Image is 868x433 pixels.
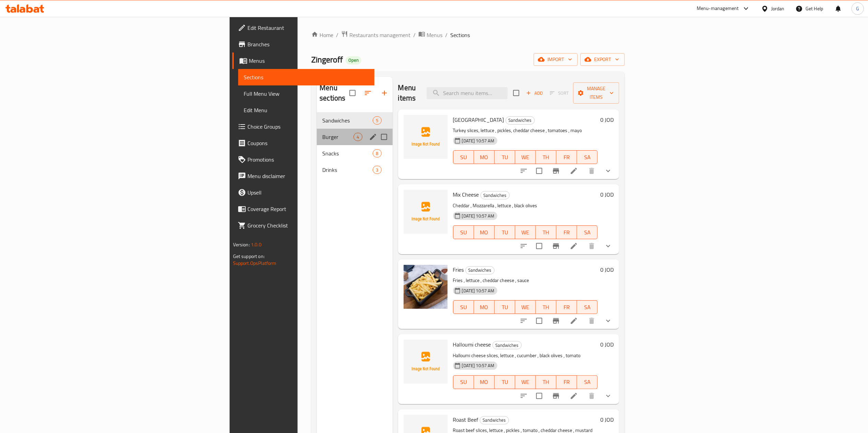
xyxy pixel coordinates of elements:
[345,86,360,100] span: Select all sections
[604,392,612,400] svg: Show Choices
[404,265,448,309] img: Fries
[600,238,616,254] button: show more
[247,155,369,164] span: Promotions
[232,135,374,151] a: Coupons
[497,227,512,237] span: TU
[697,4,739,13] div: Menu-management
[238,85,374,102] a: Full Menu View
[495,300,515,314] button: TU
[474,225,495,239] button: MO
[516,238,532,254] button: sort-choices
[583,388,600,404] button: delete
[322,116,373,125] span: Sandwiches
[577,150,598,164] button: SA
[600,388,616,404] button: show more
[453,115,504,125] span: [GEOGRAPHIC_DATA]
[556,375,577,389] button: FR
[539,302,554,312] span: TH
[518,302,533,312] span: WE
[453,201,598,210] p: Cheddar , Mozzarella , lettuce , black olives
[247,172,369,180] span: Menu disclaimer
[771,5,785,12] div: Jordan
[427,31,442,39] span: Menus
[232,20,374,36] a: Edit Restaurant
[341,31,410,39] a: Restaurants management
[548,163,564,179] button: Branch-specific-item
[317,162,392,178] div: Drinks3
[532,239,546,253] span: Select to update
[413,31,416,39] li: /
[232,36,374,52] a: Branches
[466,266,494,274] span: Sandwiches
[453,126,598,135] p: Turkey slices, lettuce , pickles, cheddar cheese , tomatoes , mayo
[570,317,578,325] a: Edit menu item
[493,341,521,349] span: Sandwiches
[233,240,250,249] span: Version:
[516,163,532,179] button: sort-choices
[516,313,532,329] button: sort-choices
[465,266,495,274] div: Sandwiches
[474,300,495,314] button: MO
[497,302,512,312] span: TU
[481,191,509,199] span: Sandwiches
[247,40,369,48] span: Branches
[548,238,564,254] button: Branch-specific-item
[311,31,625,39] nav: breadcrumb
[580,152,595,162] span: SA
[456,227,471,237] span: SU
[577,375,598,389] button: SA
[570,167,578,175] a: Edit menu item
[456,152,471,162] span: SU
[600,163,616,179] button: show more
[232,184,374,201] a: Upsell
[322,149,373,157] span: Snacks
[247,24,369,32] span: Edit Restaurant
[856,5,859,12] span: G
[322,166,373,174] span: Drinks
[404,190,448,234] img: Mix Cheese
[317,145,392,162] div: Snacks8
[577,225,598,239] button: SA
[600,190,614,199] h6: 0 JOD
[247,188,369,197] span: Upsell
[477,302,492,312] span: MO
[600,313,616,329] button: show more
[238,69,374,85] a: Sections
[232,168,374,184] a: Menu disclaimer
[233,259,277,268] a: Support.OpsPlatform
[480,416,509,424] span: Sandwiches
[233,252,265,261] span: Get support on:
[317,109,392,181] nav: Menu sections
[600,265,614,274] h6: 0 JOD
[445,31,448,39] li: /
[373,167,381,173] span: 3
[570,242,578,250] a: Edit menu item
[244,90,369,98] span: Full Menu View
[497,152,512,162] span: TU
[580,377,595,387] span: SA
[247,139,369,147] span: Coupons
[536,375,556,389] button: TH
[515,150,536,164] button: WE
[534,53,578,66] button: import
[548,388,564,404] button: Branch-specific-item
[539,55,572,64] span: import
[600,415,614,424] h6: 0 JOD
[559,152,574,162] span: FR
[515,225,536,239] button: WE
[459,213,497,219] span: [DATE] 10:57 AM
[474,150,495,164] button: MO
[559,377,574,387] span: FR
[548,313,564,329] button: Branch-specific-item
[232,217,374,234] a: Grocery Checklist
[453,189,479,200] span: Mix Cheese
[244,106,369,114] span: Edit Menu
[373,149,381,157] div: items
[583,238,600,254] button: delete
[247,221,369,230] span: Grocery Checklist
[532,314,546,328] span: Select to update
[580,227,595,237] span: SA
